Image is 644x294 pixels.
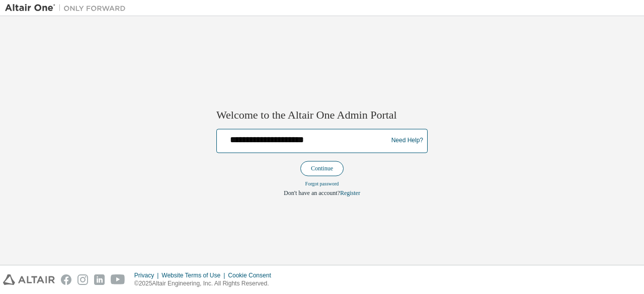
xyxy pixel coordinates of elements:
a: Register [340,189,360,197]
a: Forgot password [305,181,339,186]
img: youtube.svg [111,274,125,285]
img: Altair One [5,3,131,13]
p: © 2025 Altair Engineering, Inc. All Rights Reserved. [134,279,277,288]
div: Privacy [134,271,162,279]
span: Don't have an account? [284,189,340,197]
div: Cookie Consent [228,271,277,279]
img: instagram.svg [77,274,88,285]
img: linkedin.svg [94,274,105,285]
h2: Welcome to the Altair One Admin Portal [216,109,428,123]
div: Website Terms of Use [162,271,228,279]
img: facebook.svg [61,274,71,285]
button: Continue [300,161,344,176]
img: altair_logo.svg [3,274,55,285]
a: Need Help? [391,141,423,141]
